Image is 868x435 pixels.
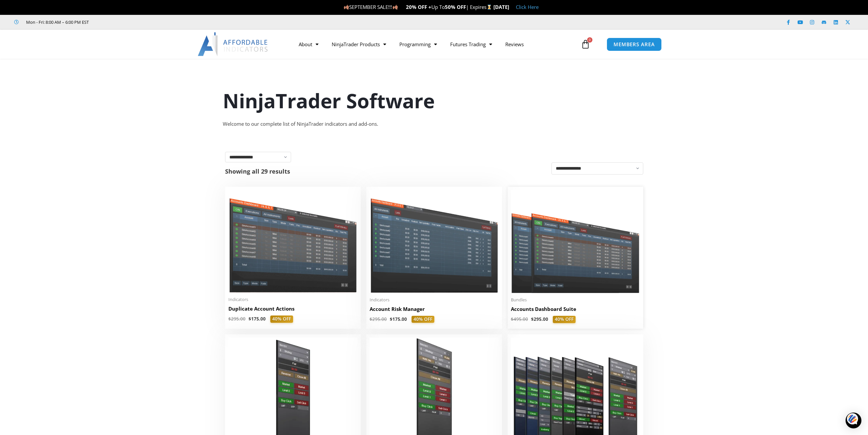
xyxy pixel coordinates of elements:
[406,4,431,10] strong: 20% OFF +
[393,5,398,10] img: 🍂
[607,38,662,51] a: MEMBERS AREA
[412,316,434,323] span: 40% OFF
[571,35,600,54] a: 0
[553,316,576,323] span: 40% OFF
[98,19,197,25] iframe: Customer reviews powered by Trustpilot
[228,305,357,316] a: Duplicate Account Actions
[531,316,534,322] span: $
[370,316,387,322] bdi: 295.00
[370,190,499,293] img: Account Risk Manager
[390,316,407,322] bdi: 175.00
[228,190,357,293] img: Duplicate Account Actions
[614,42,655,47] span: MEMBERS AREA
[249,316,251,322] span: $
[511,306,640,313] h2: Accounts Dashboard Suite
[511,190,640,293] img: Accounts Dashboard Suite
[370,316,372,322] span: $
[511,316,514,322] span: $
[223,87,645,115] h1: NinjaTrader Software
[847,413,858,425] img: svg+xml;base64,PHN2ZyB3aWR0aD0iNDQiIGhlaWdodD0iNDQiIHZpZXdCb3g9IjAgMCA0NCA0NCIgZmlsbD0ibm9uZSIgeG...
[499,37,530,52] a: Reviews
[511,297,640,303] span: Bundles
[551,162,643,175] select: Shop order
[511,316,528,322] bdi: 495.00
[292,37,325,52] a: About
[223,119,645,129] div: Welcome to our complete list of NinjaTrader indicators and add-ons.
[511,306,640,316] a: Accounts Dashboard Suite
[325,37,393,52] a: NinjaTrader Products
[370,297,499,303] span: Indicators
[292,37,579,52] nav: Menu
[225,168,290,174] p: Showing all 29 results
[344,4,493,10] span: SEPTEMBER SALE!!! Up To | Expires
[445,4,466,10] strong: 50% OFF
[249,316,266,322] bdi: 175.00
[228,316,246,322] bdi: 295.00
[198,32,269,56] img: LogoAI | Affordable Indicators – NinjaTrader
[228,316,231,322] span: $
[516,4,539,10] a: Click Here
[228,297,357,302] span: Indicators
[393,37,444,52] a: Programming
[587,37,592,43] span: 0
[846,413,861,428] div: Open Intercom Messenger
[370,306,499,316] a: Account Risk Manager
[531,316,548,322] bdi: 295.00
[390,316,392,322] span: $
[344,5,349,10] img: 🍂
[487,5,492,10] img: ⌛
[270,316,293,323] span: 40% OFF
[444,37,499,52] a: Futures Trading
[370,306,499,313] h2: Account Risk Manager
[228,305,357,312] h2: Duplicate Account Actions
[24,18,89,26] span: Mon - Fri: 8:00 AM – 6:00 PM EST
[493,4,509,10] strong: [DATE]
